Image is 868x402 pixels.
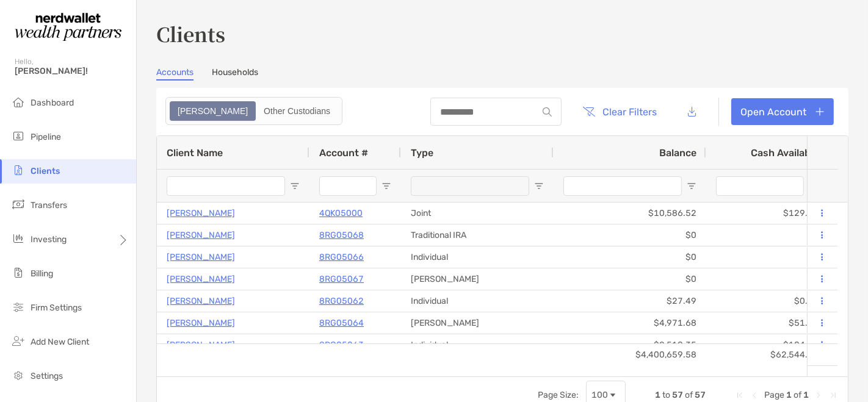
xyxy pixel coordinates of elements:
[401,290,554,312] div: Individual
[751,147,819,159] span: Cash Available
[31,303,82,313] span: Firm Settings
[319,228,364,243] a: 8RG05068
[401,224,554,246] div: Traditional IRA
[156,20,848,48] h3: Clients
[554,312,706,334] div: $4,971.68
[11,163,26,178] img: clients icon
[401,334,554,356] div: Individual
[786,390,792,400] span: 1
[11,265,26,280] img: billing icon
[706,334,828,356] div: $104.82
[319,315,364,331] a: 8RG05064
[156,67,193,81] a: Accounts
[11,334,26,348] img: add_new_client icon
[31,234,67,245] span: Investing
[31,200,67,210] span: Transfers
[212,67,258,81] a: Households
[167,271,235,287] a: [PERSON_NAME]
[687,181,696,191] button: Open Filter Menu
[167,337,235,353] a: [PERSON_NAME]
[662,390,670,400] span: to
[659,147,696,159] span: Balance
[167,176,285,196] input: Client Name Filter Input
[706,203,828,224] div: $129.80
[706,290,828,312] div: $0.56
[401,268,554,290] div: [PERSON_NAME]
[672,390,683,400] span: 57
[563,176,682,196] input: Balance Filter Input
[538,390,579,400] div: Page Size:
[11,197,26,212] img: transfers icon
[554,203,706,224] div: $10,586.52
[706,246,828,268] div: $0
[31,268,53,279] span: Billing
[319,206,363,221] a: 4QK05000
[685,390,693,400] span: of
[15,5,121,49] img: Zoe Logo
[706,224,828,246] div: $0
[534,181,544,191] button: Open Filter Menu
[167,228,235,243] a: [PERSON_NAME]
[31,166,60,176] span: Clients
[706,312,828,334] div: $51.95
[591,390,608,400] div: 100
[319,176,377,196] input: Account # Filter Input
[803,390,809,400] span: 1
[167,147,223,159] span: Client Name
[319,249,364,265] a: 8RG05066
[257,102,337,120] div: Other Custodians
[31,98,74,108] span: Dashboard
[11,368,26,382] img: settings icon
[554,224,706,246] div: $0
[655,390,660,400] span: 1
[706,344,828,365] div: $62,544.54
[401,312,554,334] div: [PERSON_NAME]
[319,293,364,309] a: 8RG05062
[554,344,706,365] div: $4,400,659.58
[319,337,364,353] a: 8RG05063
[401,203,554,224] div: Joint
[167,249,235,265] a: [PERSON_NAME]
[695,390,706,400] span: 57
[15,66,129,76] span: [PERSON_NAME]!
[735,390,745,400] div: First Page
[167,315,235,331] p: [PERSON_NAME]
[814,390,823,400] div: Next Page
[794,390,801,400] span: of
[165,97,342,125] div: segmented control
[31,337,89,347] span: Add New Client
[31,132,61,142] span: Pipeline
[11,95,26,109] img: dashboard icon
[828,390,838,400] div: Last Page
[716,176,804,196] input: Cash Available Filter Input
[574,98,667,125] button: Clear Filters
[11,300,26,314] img: firm-settings icon
[750,390,759,400] div: Previous Page
[554,334,706,356] div: $8,519.35
[11,129,26,143] img: pipeline icon
[706,268,828,290] div: $0
[543,107,552,117] img: input icon
[554,246,706,268] div: $0
[764,390,784,400] span: Page
[167,293,235,309] a: [PERSON_NAME]
[290,181,300,191] button: Open Filter Menu
[731,98,834,125] a: Open Account
[382,181,391,191] button: Open Filter Menu
[554,268,706,290] div: $0
[411,147,433,159] span: Type
[319,271,364,287] a: 8RG05067
[319,147,368,159] span: Account #
[171,102,255,120] div: Zoe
